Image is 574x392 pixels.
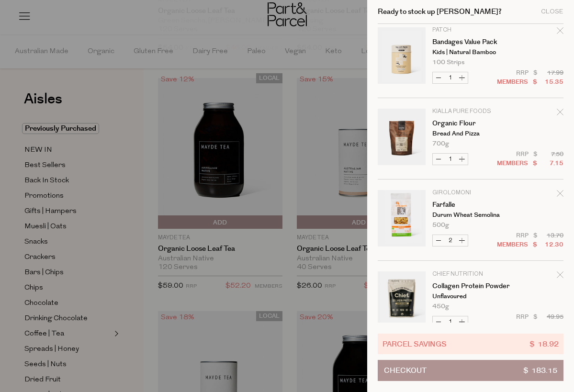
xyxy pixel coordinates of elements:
[541,9,563,15] div: Close
[432,131,506,137] p: Bread and Pizza
[432,222,449,228] span: 500g
[432,49,506,56] p: Kids | Natural Bamboo
[557,107,563,120] div: Remove Organic Flour
[523,360,557,381] span: $ 183.15
[432,271,506,277] p: Chief Nutrition
[444,72,456,83] input: QTY Bandages Value Pack
[444,154,456,165] input: QTY Organic Flour
[378,360,563,381] button: Checkout$ 183.15
[432,190,506,196] p: Girolomoni
[383,338,447,349] span: Parcel Savings
[432,293,506,300] p: Unflavoured
[384,360,427,381] span: Checkout
[378,8,502,15] h2: Ready to stock up [PERSON_NAME]?
[529,338,559,349] span: $ 18.92
[557,189,563,202] div: Remove Farfalle
[444,235,456,246] input: QTY Farfalle
[432,202,506,208] a: Farfalle
[432,59,464,66] span: 100 Strips
[432,120,506,127] a: Organic Flour
[432,27,506,33] p: Patch
[432,39,506,45] a: Bandages Value Pack
[432,141,449,147] span: 700g
[432,109,506,114] p: Kialla Pure Foods
[432,283,506,290] a: Collagen Protein Powder
[444,316,456,327] input: QTY Collagen Protein Powder
[557,270,563,283] div: Remove Collagen Protein Powder
[557,26,563,39] div: Remove Bandages Value Pack
[432,303,449,310] span: 450g
[432,212,506,218] p: Durum Wheat Semolina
